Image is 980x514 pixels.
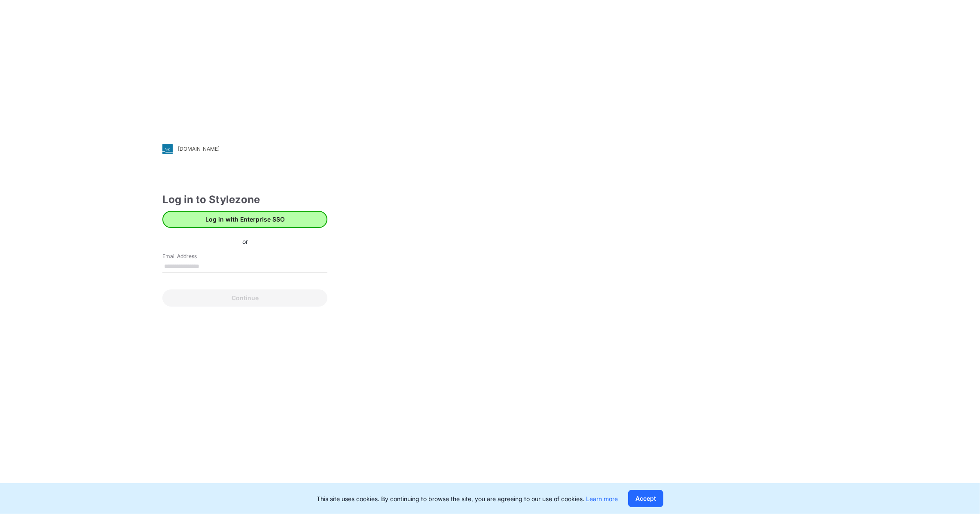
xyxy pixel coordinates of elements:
[317,494,618,503] p: This site uses cookies. By continuing to browse the site, you are agreeing to our use of cookies.
[586,495,618,502] a: Learn more
[162,192,327,207] div: Log in to Stylezone
[178,146,220,152] div: [DOMAIN_NAME]
[162,144,173,154] img: svg+xml;base64,PHN2ZyB3aWR0aD0iMjgiIGhlaWdodD0iMjgiIHZpZXdCb3g9IjAgMCAyOCAyOCIgZmlsbD0ibm9uZSIgeG...
[162,252,223,260] label: Email Address
[851,21,959,37] img: browzwear-logo.73288ffb.svg
[235,237,255,246] div: or
[162,144,327,154] a: [DOMAIN_NAME]
[628,490,663,507] button: Accept
[162,211,327,228] button: Log in with Enterprise SSO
